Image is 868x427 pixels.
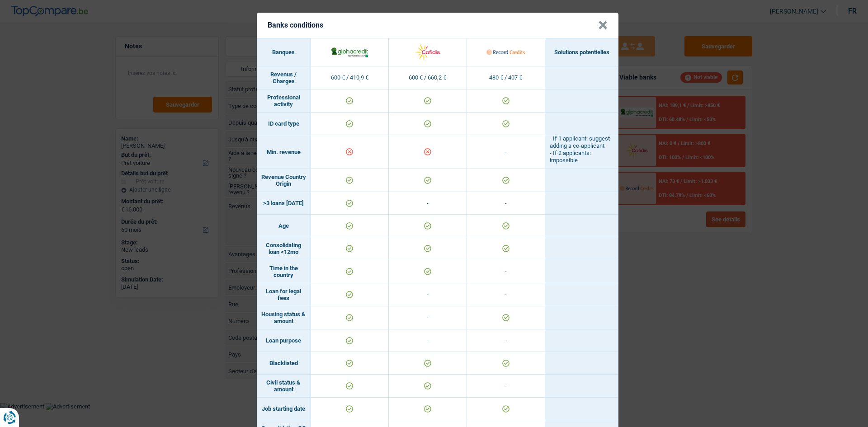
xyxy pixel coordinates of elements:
th: Banques [257,38,311,66]
td: 600 € / 410,9 € [311,66,389,89]
td: - [467,192,545,215]
td: Loan purpose [257,329,311,352]
td: - If 1 applicant: suggest adding a co-applicant - If 2 applicants: impossible [545,135,618,169]
td: >3 loans [DATE] [257,192,311,215]
td: Loan for legal fees [257,283,311,306]
td: Consolidating loan <12mo [257,237,311,260]
button: Close [598,21,608,30]
td: - [389,192,467,215]
img: Record Credits [486,42,525,62]
h5: Banks conditions [268,21,323,29]
td: Min. revenue [257,135,311,169]
td: 600 € / 660,2 € [389,66,467,89]
td: - [389,283,467,306]
td: Time in the country [257,260,311,283]
td: Job starting date [257,398,311,420]
td: Professional activity [257,89,311,113]
td: Housing status & amount [257,306,311,329]
td: - [467,135,545,169]
td: Blacklisted [257,352,311,375]
td: - [389,329,467,352]
td: Revenue Country Origin [257,169,311,192]
td: 480 € / 407 € [467,66,545,89]
td: Age [257,215,311,237]
td: - [467,329,545,352]
td: - [467,260,545,283]
td: - [467,283,545,306]
td: - [389,306,467,329]
th: Solutions potentielles [545,38,618,66]
img: AlphaCredit [330,46,369,58]
td: ID card type [257,113,311,135]
td: - [467,375,545,398]
img: Cofidis [408,42,447,62]
td: Civil status & amount [257,375,311,398]
td: Revenus / Charges [257,66,311,89]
